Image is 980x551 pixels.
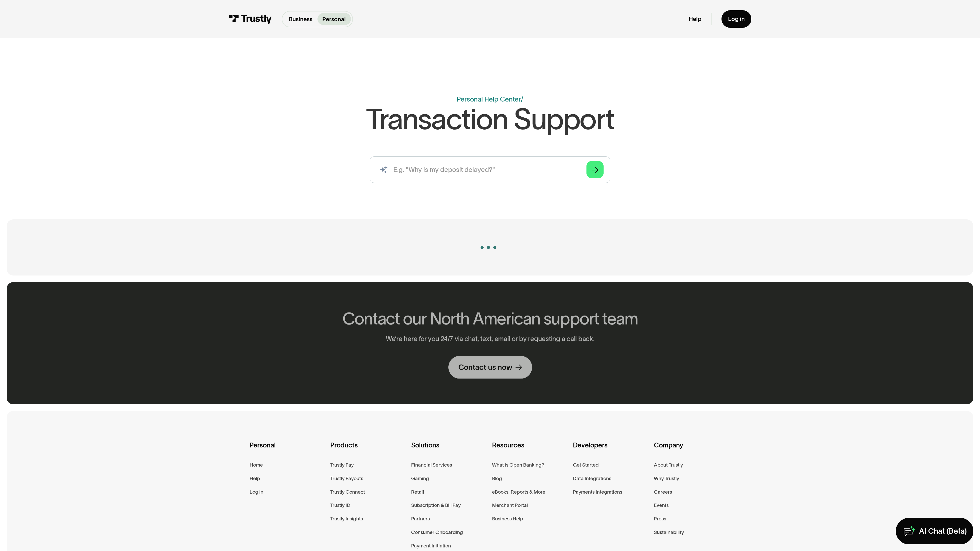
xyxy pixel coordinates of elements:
div: Resources [492,440,569,460]
div: / [521,95,523,103]
h2: Contact our North American support team [342,310,638,328]
a: Contact us now [448,356,532,379]
a: Events [654,501,669,509]
a: Press [654,515,666,523]
a: eBooks, Reports & More [492,488,545,496]
a: AI Chat (Beta) [896,518,973,544]
a: Data Integrations [573,474,611,483]
div: AI Chat (Beta) [919,526,967,536]
a: About Trustly [654,461,683,469]
a: Get Started [573,461,599,469]
a: Gaming [411,474,429,483]
a: Careers [654,488,672,496]
form: Search [370,156,610,183]
a: Blog [492,474,502,483]
a: Payment Initiation [411,542,451,550]
div: Contact us now [458,362,512,372]
a: Retail [411,488,424,496]
a: Consumer Onboarding [411,528,463,536]
p: We’re here for you 24/7 via chat, text, email or by requesting a call back. [386,334,594,342]
a: Financial Services [411,461,452,469]
input: search [370,156,610,183]
div: Log in [728,15,745,23]
a: Trustly ID [330,501,350,509]
a: Log in [721,10,751,28]
p: Personal [322,15,346,23]
a: Home [250,461,263,469]
a: Sustainability [654,528,684,536]
a: Merchant Portal [492,501,528,509]
div: Company [654,440,731,460]
a: Subscription & Bill Pay [411,501,461,509]
a: Trustly Connect [330,488,365,496]
a: Help [689,15,701,23]
a: Help [250,474,260,483]
div: Products [330,440,407,460]
img: Trustly Logo [229,15,272,24]
a: Partners [411,515,430,523]
a: Payments Integrations [573,488,622,496]
a: Why Trustly [654,474,679,483]
a: Trustly Payouts [330,474,363,483]
div: Personal [250,440,326,460]
a: Personal Help Center [457,95,521,103]
a: Log in [250,488,263,496]
div: Developers [573,440,650,460]
a: Trustly Pay [330,461,354,469]
a: Business Help [492,515,523,523]
a: Personal [317,13,351,25]
a: What is Open Banking? [492,461,544,469]
div: Solutions [411,440,488,460]
a: Business [284,13,317,25]
h1: Transaction Support [366,105,614,134]
a: Trustly Insights [330,515,363,523]
p: Business [289,15,312,23]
